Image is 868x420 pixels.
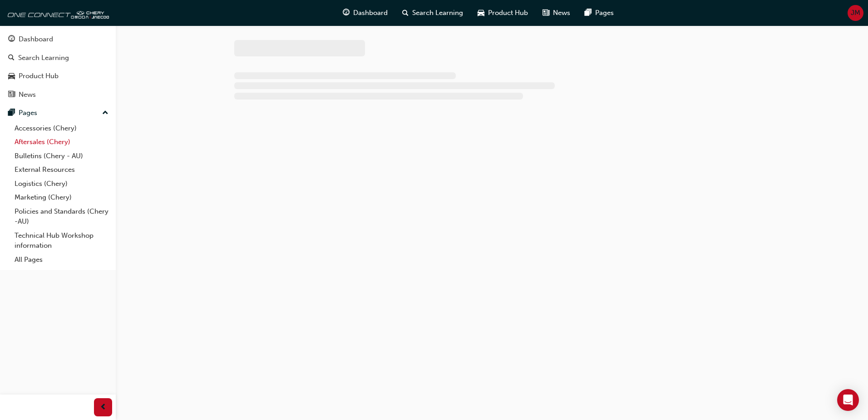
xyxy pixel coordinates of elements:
[851,8,860,18] span: JM
[8,109,15,117] span: pages-icon
[4,86,112,103] a: News
[5,4,109,22] img: oneconnect
[100,402,107,413] span: prev-icon
[595,8,614,18] span: Pages
[19,71,59,81] div: Product Hub
[4,50,112,66] a: Search Learning
[11,253,112,267] a: All Pages
[4,31,112,48] a: Dashboard
[412,8,463,18] span: Search Learning
[11,121,112,135] a: Accessories (Chery)
[18,53,69,63] div: Search Learning
[335,4,395,22] a: guage-iconDashboard
[478,7,484,19] span: car-icon
[4,68,112,85] a: Product Hub
[8,72,15,80] span: car-icon
[542,7,549,19] span: news-icon
[11,205,112,229] a: Policies and Standards (Chery -AU)
[4,105,112,121] button: Pages
[848,5,863,21] button: JM
[395,4,470,22] a: search-iconSearch Learning
[4,29,112,105] button: DashboardSearch LearningProduct HubNews
[553,8,570,18] span: News
[8,54,15,62] span: search-icon
[8,91,15,99] span: news-icon
[19,108,37,118] div: Pages
[11,229,112,253] a: Technical Hub Workshop information
[11,190,112,205] a: Marketing (Chery)
[8,35,15,44] span: guage-icon
[343,7,350,19] span: guage-icon
[535,4,577,22] a: news-iconNews
[19,34,53,45] div: Dashboard
[402,7,409,19] span: search-icon
[353,8,388,18] span: Dashboard
[488,8,528,18] span: Product Hub
[11,177,112,191] a: Logistics (Chery)
[11,149,112,163] a: Bulletins (Chery - AU)
[585,7,592,19] span: pages-icon
[102,107,108,119] span: up-icon
[577,4,621,22] a: pages-iconPages
[470,4,535,22] a: car-iconProduct Hub
[837,389,859,411] div: Open Intercom Messenger
[11,163,112,177] a: External Resources
[19,90,36,100] div: News
[11,135,112,149] a: Aftersales (Chery)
